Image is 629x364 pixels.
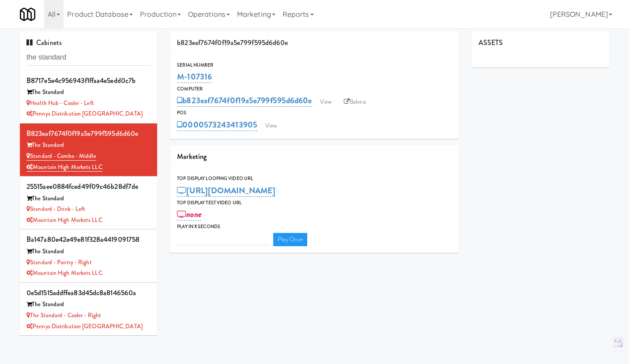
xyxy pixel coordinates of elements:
li: b823eaf7674f0f19a5e799f595d6d60eThe Standard Standard - Combo - MiddleMountain High Markets LLC [20,124,157,176]
div: ba147a80e42e49e81f328a4419091758 [26,233,151,246]
a: Mountain High Markets LLC [26,269,102,277]
div: 25515aee0884fced49f09c46b28df7de [26,180,151,193]
a: Pennys Distribution [GEOGRAPHIC_DATA] [26,109,143,118]
a: Standard - Pantry - Right [26,258,92,266]
li: 25515aee0884fced49f09c46b28df7deThe Standard Standard - Drink - LeftMountain High Markets LLC [20,176,157,229]
a: View [261,119,281,132]
img: Micromart [20,7,35,22]
a: Pennys Distribution [GEOGRAPHIC_DATA] [26,322,143,330]
div: 0e5d1515addffea83d45dc8a8146560a [26,286,151,300]
div: The Standard [26,140,151,151]
a: Mountain High Markets LLC [26,216,102,224]
a: 0000573243413905 [177,119,257,131]
li: ba147a80e42e49e81f328a4419091758The Standard Standard - Pantry - RightMountain High Markets LLC [20,229,157,282]
a: none [177,208,201,221]
a: M-107316 [177,71,212,83]
span: Marketing [177,151,207,161]
a: Mountain High Markets LLC [26,163,102,172]
div: Computer [177,85,452,94]
input: Search cabinets [26,49,151,66]
a: View [316,95,336,109]
a: The Standard - Cooler - Right [26,311,101,319]
div: The Standard [26,87,151,98]
li: b8717e5e4c956943f1ffaa4e5edd0c7bThe Standard Health Hub - Cooler - LeftPennys Distribution [GEOGR... [20,71,157,124]
a: Standard - Combo - Middle [26,152,96,161]
a: b823eaf7674f0f19a5e799f595d6d60e [177,94,312,107]
div: The Standard [26,246,151,257]
div: Serial Number [177,61,452,70]
span: ASSETS [478,38,503,48]
span: Cabinets [26,38,62,48]
div: Top Display Looping Video Url [177,174,452,183]
div: b823eaf7674f0f19a5e799f595d6d60e [170,32,459,54]
div: Top Display Test Video Url [177,199,452,207]
li: 0e5d1515addffea83d45dc8a8146560aThe Standard The Standard - Cooler - RightPennys Distribution [GE... [20,283,157,335]
a: Standard - Drink - Left [26,205,85,213]
div: b8717e5e4c956943f1ffaa4e5edd0c7b [26,74,151,87]
div: The Standard [26,299,151,310]
a: Balena [339,95,370,109]
a: [URL][DOMAIN_NAME] [177,184,275,197]
a: Play Once [273,233,307,246]
div: Play in X seconds [177,222,452,231]
a: Health Hub - Cooler - Left [26,99,94,107]
div: b823eaf7674f0f19a5e799f595d6d60e [26,127,151,140]
div: POS [177,109,452,117]
div: The Standard [26,193,151,204]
